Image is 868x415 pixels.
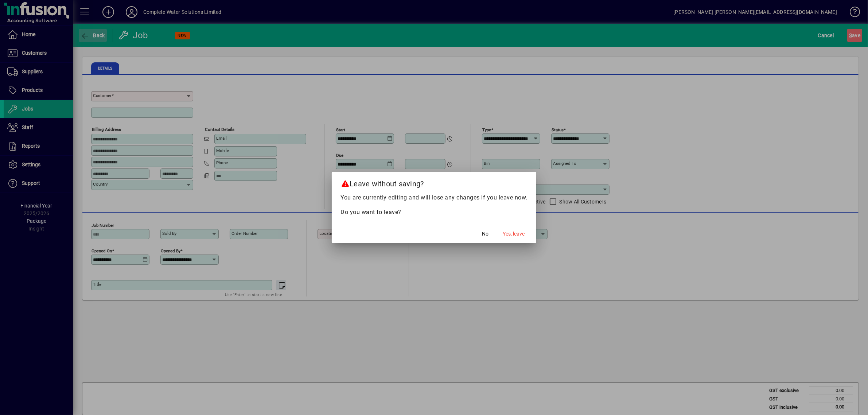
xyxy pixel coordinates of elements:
[340,208,528,217] p: Do you want to leave?
[340,193,528,202] p: You are currently editing and will lose any changes if you leave now.
[500,227,528,240] button: Yes, leave
[482,230,489,238] span: No
[474,227,497,240] button: No
[332,172,536,193] h2: Leave without saving?
[503,230,525,238] span: Yes, leave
